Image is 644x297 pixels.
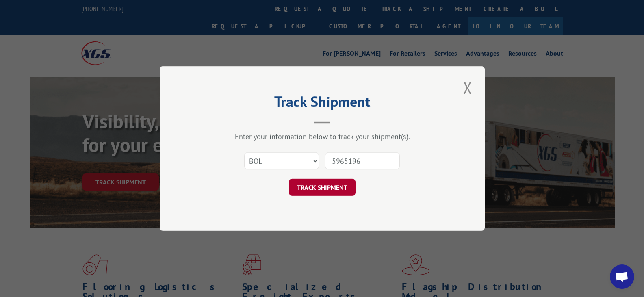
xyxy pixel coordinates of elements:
button: TRACK SHIPMENT [289,179,356,196]
button: Close modal [461,76,475,99]
h2: Track Shipment [200,96,444,111]
a: Open chat [610,264,634,289]
input: Number(s) [325,152,400,169]
div: Enter your information below to track your shipment(s). [200,132,444,141]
